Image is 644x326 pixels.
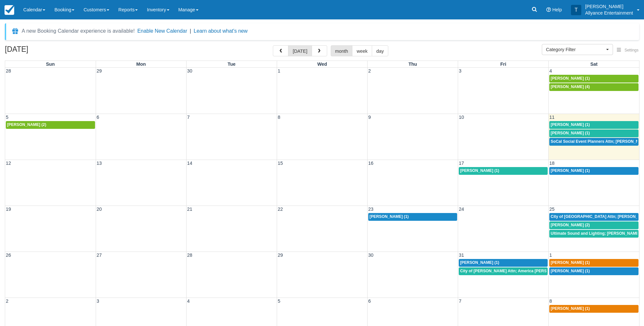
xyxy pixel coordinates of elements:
h2: [DATE] [5,45,87,57]
p: [PERSON_NAME] [585,3,633,10]
span: 16 [368,161,374,166]
span: 7 [187,115,190,120]
span: [PERSON_NAME] (1) [460,168,499,173]
span: 1 [549,253,553,258]
span: 6 [368,298,371,304]
button: Enable New Calendar [137,28,187,34]
span: 12 [5,161,12,166]
span: [PERSON_NAME] (1) [551,306,590,311]
span: 30 [187,68,193,73]
div: A new Booking Calendar experience is available! [22,27,135,35]
span: 14 [187,161,193,166]
span: Sat [590,62,597,67]
a: City of [PERSON_NAME] Attn; America [PERSON_NAME] (1) [459,267,548,275]
span: | [190,28,191,34]
span: 8 [549,298,553,304]
button: Category Filter [542,44,613,55]
span: 28 [187,253,193,258]
span: 26 [5,253,12,258]
a: [PERSON_NAME] (1) [549,305,639,313]
span: Fri [500,62,506,67]
span: 10 [458,115,465,120]
a: Ultimate Sound and Lighting; [PERSON_NAME] (1) [549,230,639,238]
span: 27 [96,253,102,258]
span: 1 [277,68,281,73]
span: [PERSON_NAME] (4) [551,84,590,89]
span: 31 [458,253,465,258]
span: 7 [458,298,462,304]
span: Settings [625,48,639,52]
button: day [372,45,388,56]
a: Learn about what's new [194,28,248,34]
span: 18 [549,161,555,166]
a: [PERSON_NAME] (1) [549,259,639,267]
span: 2 [368,68,371,73]
img: checkfront-main-nav-mini-logo.png [5,5,14,15]
span: 13 [96,161,102,166]
a: [PERSON_NAME] (1) [549,129,639,137]
span: 24 [458,207,465,212]
a: [PERSON_NAME] (1) [549,75,639,83]
span: 20 [96,207,102,212]
a: [PERSON_NAME] (1) [368,213,457,221]
span: 29 [96,68,102,73]
span: 30 [368,253,374,258]
span: 23 [368,207,374,212]
span: [PERSON_NAME] (2) [7,122,46,127]
button: [DATE] [288,45,312,56]
span: 8 [277,115,281,120]
a: [PERSON_NAME] (1) [549,167,639,175]
a: SoCal Social Event Planners Attn; [PERSON_NAME] (2) [549,138,639,146]
span: [PERSON_NAME] (1) [551,260,590,265]
a: [PERSON_NAME] (1) [459,167,548,175]
a: [PERSON_NAME] (4) [549,83,639,91]
span: 19 [5,207,12,212]
span: 5 [277,298,281,304]
span: 15 [277,161,284,166]
span: 29 [277,253,284,258]
button: Settings [613,46,642,55]
button: month [331,45,353,56]
span: 5 [5,115,9,120]
span: [PERSON_NAME] (1) [551,131,590,135]
span: 4 [187,298,190,304]
p: Allyance Entertainment [585,10,633,16]
span: Tue [228,62,236,67]
span: 6 [96,115,100,120]
a: [PERSON_NAME] (1) [549,267,639,275]
span: 3 [96,298,100,304]
span: 21 [187,207,193,212]
a: [PERSON_NAME] (1) [459,259,548,267]
a: [PERSON_NAME] (2) [549,221,639,229]
i: Help [546,7,551,12]
span: 22 [277,207,284,212]
span: [PERSON_NAME] (1) [551,122,590,127]
span: Category Filter [546,46,605,53]
span: [PERSON_NAME] (1) [551,269,590,273]
span: 9 [368,115,371,120]
a: [PERSON_NAME] (1) [549,121,639,129]
span: [PERSON_NAME] (1) [551,76,590,81]
span: Help [552,7,562,12]
span: Mon [136,62,146,67]
span: Sun [46,62,55,67]
span: Wed [317,62,327,67]
span: Thu [408,62,417,67]
a: [PERSON_NAME] (2) [6,121,95,129]
span: [PERSON_NAME] (1) [460,260,499,265]
span: 28 [5,68,12,73]
span: 2 [5,298,9,304]
span: 3 [458,68,462,73]
span: City of [PERSON_NAME] Attn; America [PERSON_NAME] (1) [460,269,574,273]
span: [PERSON_NAME] (2) [551,223,590,227]
a: City of [GEOGRAPHIC_DATA] Attn; [PERSON_NAME] (2) [549,213,639,221]
span: 11 [549,115,555,120]
button: week [352,45,372,56]
span: 25 [549,207,555,212]
span: 17 [458,161,465,166]
span: [PERSON_NAME] (1) [551,168,590,173]
span: 4 [549,68,553,73]
span: [PERSON_NAME] (1) [370,214,409,219]
div: T [571,5,581,15]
